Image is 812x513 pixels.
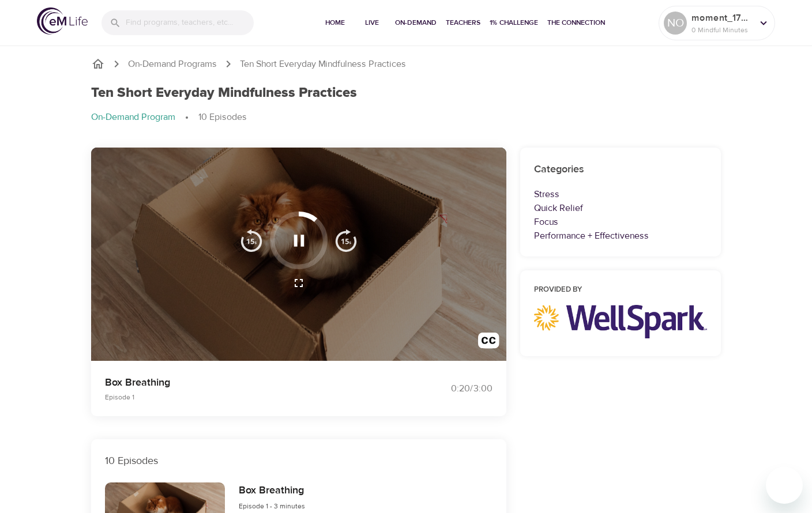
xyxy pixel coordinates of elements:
p: On-Demand Program [91,111,175,124]
img: 15s_next.svg [334,229,358,252]
div: 0:20 / 3:00 [406,382,493,395]
h1: Ten Short Everyday Mindfulness Practices [91,85,357,101]
span: The Connection [547,17,605,29]
span: Episode 1 - 3 minutes [239,501,305,511]
span: Home [321,17,349,29]
span: Live [358,17,386,29]
img: WellSpark%20logo.png [534,305,707,338]
img: logo [37,7,88,35]
p: Stress [534,187,707,201]
img: 15s_prev.svg [240,229,263,252]
p: 10 Episodes [198,111,247,124]
p: Box Breathing [105,375,392,390]
p: moment_1753227935 [691,11,753,25]
p: 10 Episodes [105,453,493,469]
p: Quick Relief [534,201,707,215]
p: 0 Mindful Minutes [691,25,753,35]
iframe: Button to launch messaging window [766,467,803,504]
h6: Box Breathing [239,482,305,499]
p: Focus [534,215,707,229]
input: Find programs, teachers, etc... [126,10,254,35]
p: Ten Short Everyday Mindfulness Practices [240,58,406,71]
span: On-Demand [395,17,437,29]
h6: Categories [534,161,707,178]
nav: breadcrumb [91,57,721,71]
p: Episode 1 [105,392,392,402]
p: Performance + Effectiveness [534,229,707,243]
span: Teachers [446,17,480,29]
a: On-Demand Programs [128,58,217,71]
div: NO [664,12,687,35]
h6: Provided by [534,284,707,296]
img: open_caption.svg [478,333,499,354]
nav: breadcrumb [91,111,721,125]
span: 1% Challenge [490,17,538,29]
